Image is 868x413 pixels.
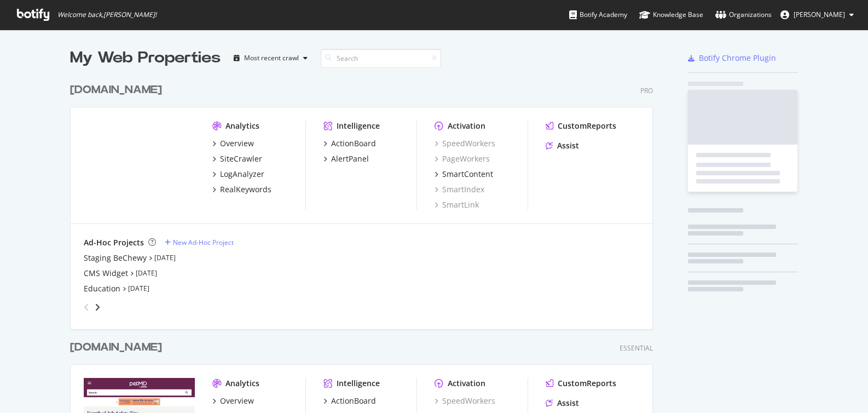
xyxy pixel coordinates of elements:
div: New Ad-Hoc Project [173,238,234,247]
div: Analytics [225,121,259,131]
div: CustomReports [558,378,616,389]
a: Overview [212,138,254,149]
a: CustomReports [546,121,616,131]
div: Assist [557,140,579,151]
span: Juan Lesmes [794,10,845,19]
div: ActionBoard [331,138,376,149]
div: AlertPanel [331,153,369,164]
span: Welcome back, [PERSON_NAME] ! [57,10,157,19]
div: [DOMAIN_NAME] [70,340,162,355]
div: Intelligence [337,378,380,389]
a: LogAnalyzer [212,169,264,180]
div: Overview [220,395,254,406]
a: RealKeywords [212,184,271,195]
div: Essential [620,343,653,353]
div: My Web Properties [70,47,221,69]
a: SmartLink [435,199,479,210]
div: [DOMAIN_NAME] [70,82,162,98]
div: Overview [220,138,254,149]
a: CMS Widget [84,268,128,279]
a: [DATE] [154,253,176,262]
div: Knowledge Base [639,9,703,20]
a: PageWorkers [435,153,490,164]
a: ActionBoard [323,138,376,149]
a: [DATE] [128,284,149,293]
a: AlertPanel [323,153,369,164]
div: Activation [448,378,485,389]
div: angle-left [79,299,94,316]
a: Assist [546,140,579,151]
div: CustomReports [558,121,616,131]
div: Activation [448,121,485,131]
a: SpeedWorkers [435,395,495,406]
button: [PERSON_NAME] [772,6,863,24]
a: SmartIndex [435,184,484,195]
a: Education [84,283,120,294]
div: Botify Academy [569,9,627,20]
a: SiteCrawler [212,153,262,164]
a: [DOMAIN_NAME] [70,82,166,98]
button: Most recent crawl [229,49,312,67]
div: angle-right [94,302,101,313]
div: Botify Chrome Plugin [699,53,776,64]
a: SmartContent [435,169,493,180]
a: Overview [212,395,254,406]
div: Assist [557,398,579,409]
a: ActionBoard [323,395,376,406]
div: Most recent crawl [244,55,299,61]
div: SiteCrawler [220,153,262,164]
div: Pro [640,86,653,95]
div: RealKeywords [220,184,271,195]
div: SmartContent [442,169,493,180]
a: SpeedWorkers [435,138,495,149]
a: Staging BeChewy [84,253,147,263]
a: Botify Chrome Plugin [688,53,776,64]
a: New Ad-Hoc Project [165,238,234,247]
div: Intelligence [337,121,380,131]
a: Assist [546,398,579,409]
div: Organizations [715,9,772,20]
a: [DATE] [136,268,157,278]
div: ActionBoard [331,395,376,406]
div: Ad-Hoc Projects [84,237,144,248]
div: LogAnalyzer [220,169,264,180]
input: Search [321,49,441,68]
a: [DOMAIN_NAME] [70,340,166,355]
a: CustomReports [546,378,616,389]
img: www.chewy.com [84,121,195,209]
div: Analytics [225,378,259,389]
